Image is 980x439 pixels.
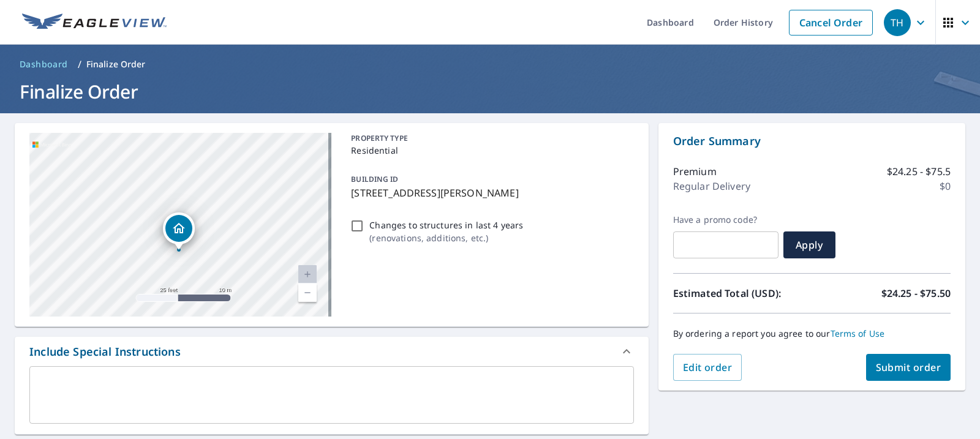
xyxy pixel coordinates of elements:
a: Terms of Use [831,328,885,339]
button: Apply [783,231,835,258]
a: Current Level 20, Zoom Out [298,283,317,302]
p: $24.25 - $75.50 [881,286,951,301]
a: Dashboard [15,54,73,74]
p: Residential [351,144,628,157]
img: EV Logo [22,13,167,32]
button: Submit order [866,354,951,381]
span: Edit order [683,361,733,374]
p: By ordering a report you agree to our [673,328,951,339]
p: Regular Delivery [673,179,750,193]
p: Changes to structures in last 4 years [369,219,523,231]
nav: breadcrumb [15,54,965,74]
div: Dropped pin, building 1, Residential property, 1030 Fountain Grass Dr Greenwood, IN 46143 [163,212,195,250]
p: Finalize Order [86,58,146,70]
button: Edit order [673,354,742,381]
p: $24.25 - $75.5 [887,164,951,179]
a: Cancel Order [789,10,873,36]
p: Order Summary [673,133,951,149]
div: Include Special Instructions [15,337,649,366]
p: Premium [673,164,717,179]
span: Apply [793,238,826,252]
p: [STREET_ADDRESS][PERSON_NAME] [351,186,628,200]
p: BUILDING ID [351,174,398,184]
p: $0 [940,179,951,193]
span: Submit order [876,361,941,374]
li: / [78,57,81,72]
span: Dashboard [20,58,68,70]
div: TH [884,9,911,36]
label: Have a promo code? [673,214,778,225]
p: Estimated Total (USD): [673,286,812,301]
a: Current Level 20, Zoom In Disabled [298,265,317,283]
p: PROPERTY TYPE [351,133,628,144]
p: ( renovations, additions, etc. ) [369,231,523,244]
h1: Finalize Order [15,79,965,104]
div: Include Special Instructions [29,343,181,360]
